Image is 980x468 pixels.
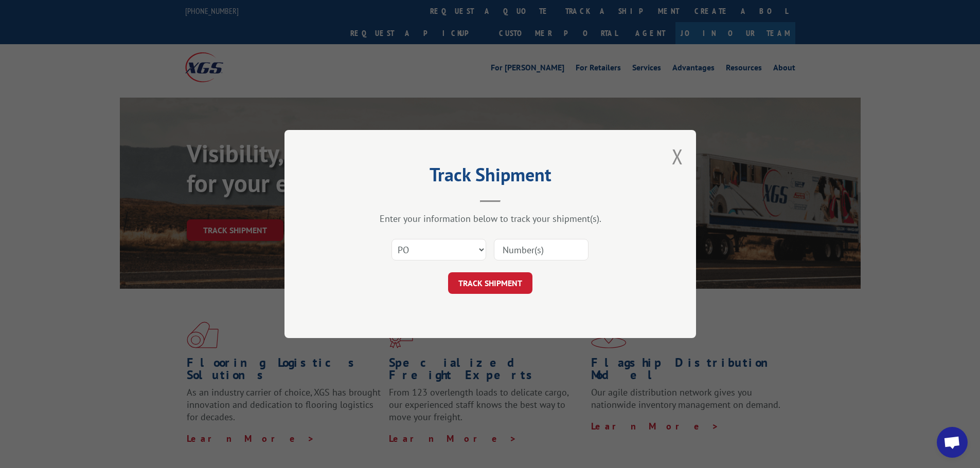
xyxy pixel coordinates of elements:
button: Close modal [672,143,683,170]
input: Number(s) [494,239,589,260]
button: TRACK SHIPMENT [448,272,532,294]
div: Enter your information below to track your shipment(s). [336,213,645,224]
div: Open chat [937,427,968,458]
h2: Track Shipment [336,167,645,187]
